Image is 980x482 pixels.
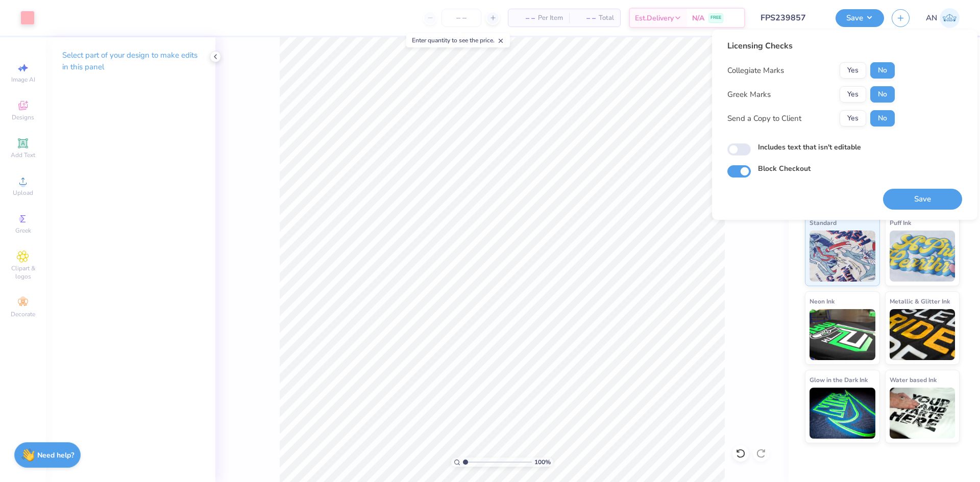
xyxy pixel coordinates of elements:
img: Puff Ink [890,231,955,282]
span: Neon Ink [810,296,835,307]
input: Untitled Design [753,8,828,28]
button: No [870,110,895,126]
span: – – [575,13,596,23]
button: Yes [840,110,866,126]
button: Yes [840,86,866,103]
img: Standard [810,231,875,282]
a: AN [926,8,960,28]
span: Image AI [11,75,35,84]
label: Block Checkout [758,163,811,174]
img: Metallic & Glitter Ink [890,309,955,360]
input: – – [442,9,481,27]
div: Collegiate Marks [727,65,784,77]
button: No [870,62,895,79]
span: Total [599,13,614,23]
label: Includes text that isn't editable [758,142,861,153]
span: Designs [12,113,34,121]
span: Metallic & Glitter Ink [890,296,950,307]
span: 100 % [534,458,551,467]
span: Decorate [11,310,35,318]
button: Yes [840,62,866,79]
span: Est. Delivery [635,13,674,23]
span: Puff Ink [890,217,911,228]
span: Upload [13,189,33,197]
span: FREE [710,14,721,21]
img: Arlo Noche [940,8,960,28]
span: Add Text [11,151,35,159]
div: Greek Marks [727,89,771,100]
button: Save [836,9,884,27]
span: N/A [692,13,704,23]
img: Water based Ink [890,388,955,439]
span: Per Item [538,13,563,23]
span: Glow in the Dark Ink [810,374,868,385]
span: – – [514,13,535,23]
p: Select part of your design to make edits in this panel [62,49,199,73]
strong: Need help? [37,450,74,460]
div: Send a Copy to Client [727,113,801,124]
img: Glow in the Dark Ink [810,388,875,439]
button: No [870,86,895,103]
span: Clipart & logos [5,264,41,281]
span: Standard [810,217,837,228]
span: AN [926,12,937,24]
span: Greek [15,226,31,235]
span: Water based Ink [890,374,937,385]
img: Neon Ink [810,309,875,360]
div: Enter quantity to see the price. [406,33,510,47]
div: Licensing Checks [727,40,895,52]
button: Save [883,189,962,210]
